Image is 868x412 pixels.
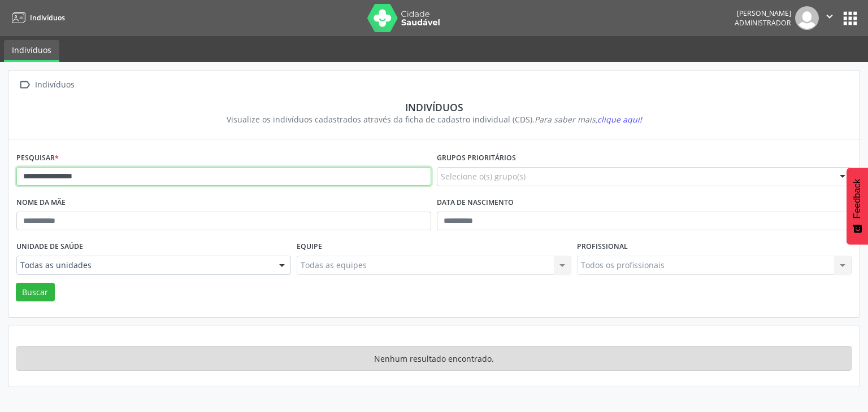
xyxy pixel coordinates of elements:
[16,77,33,93] i: 
[16,238,83,256] label: Unidade de saúde
[577,238,628,256] label: Profissional
[735,8,791,18] div: [PERSON_NAME]
[823,10,836,23] i: 
[33,77,76,93] div: Indivíduos
[16,77,76,93] a:  Indivíduos
[795,6,819,30] img: img
[437,150,516,167] label: Grupos prioritários
[297,238,322,256] label: Equipe
[819,6,840,30] button: 
[16,283,55,302] button: Buscar
[735,18,791,28] span: Administrador
[20,260,268,271] span: Todas as unidades
[16,150,59,167] label: Pesquisar
[30,13,65,23] span: Indivíduos
[852,179,862,218] span: Feedback
[16,346,852,371] div: Nenhum resultado encontrado.
[16,194,66,212] label: Nome da mãe
[847,168,868,244] button: Feedback - Mostrar pesquisa
[441,170,526,182] span: Selecione o(s) grupo(s)
[8,8,65,27] a: Indivíduos
[24,113,844,125] div: Visualize os indivíduos cadastrados através da ficha de cadastro individual (CDS).
[840,8,860,28] button: apps
[437,194,514,212] label: Data de nascimento
[24,101,844,113] div: Indivíduos
[535,114,642,125] i: Para saber mais,
[597,114,642,125] span: clique aqui!
[4,40,59,62] a: Indivíduos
